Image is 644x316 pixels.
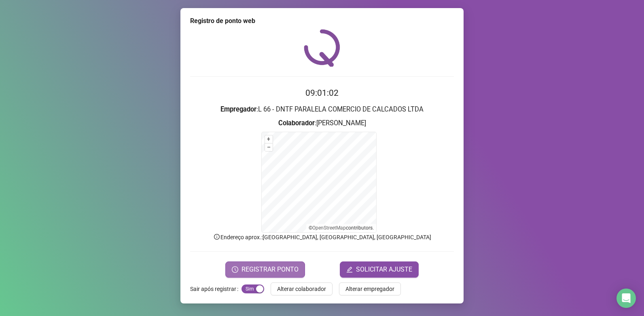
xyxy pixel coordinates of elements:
span: info-circle [213,233,220,240]
span: Alterar empregador [345,284,394,293]
div: Registro de ponto web [190,16,454,26]
a: OpenStreetMap [312,225,346,231]
button: Alterar colaborador [271,282,333,295]
button: – [265,143,273,151]
button: Alterar empregador [339,282,401,295]
h3: : [PERSON_NAME] [190,118,454,129]
p: Endereço aprox. : [GEOGRAPHIC_DATA], [GEOGRAPHIC_DATA], [GEOGRAPHIC_DATA] [190,233,454,242]
span: REGISTRAR PONTO [241,265,299,274]
span: clock-circle [232,266,238,273]
span: SOLICITAR AJUSTE [356,265,412,274]
button: editSOLICITAR AJUSTE [340,261,419,278]
button: + [265,135,273,143]
h3: : L 66 - DNTF PARALELA COMERCIO DE CALCADOS LTDA [190,104,454,115]
span: edit [346,266,353,273]
button: REGISTRAR PONTO [225,261,305,278]
time: 09:01:02 [305,88,339,98]
img: QRPoint [304,29,340,67]
strong: Colaborador [278,119,315,127]
label: Sair após registrar [190,282,241,295]
span: Alterar colaborador [277,284,326,293]
strong: Empregador [220,105,256,113]
div: Open Intercom Messenger [616,289,636,308]
li: © contributors. [309,225,374,231]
